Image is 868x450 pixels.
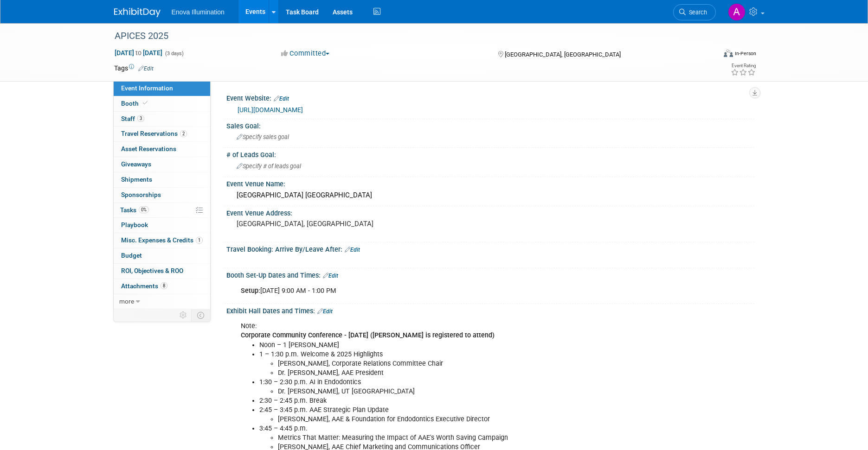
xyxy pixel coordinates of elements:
a: Playbook [114,218,210,233]
span: Specify sales goal [237,133,289,140]
span: Shipments [121,176,152,183]
span: Playbook [121,221,148,228]
li: Noon – 1 [PERSON_NAME] [259,341,647,350]
li: Dr. [PERSON_NAME], UT [GEOGRAPHIC_DATA] [278,387,647,396]
div: Event Rating [731,63,756,68]
div: APICES 2025 [111,28,702,44]
span: Enova Illumination [172,8,225,16]
div: Event Venue Name: [226,177,754,189]
div: Exhibit Hall Dates and Times: [226,304,754,316]
a: Edit [323,273,338,279]
span: Sponsorships [121,191,161,198]
b: Setup: [241,287,260,295]
li: [PERSON_NAME], Corporate Relations Committee Chair [278,359,647,368]
span: [DATE] [DATE] [114,49,163,57]
a: Search [673,4,716,20]
td: Toggle Event Tabs [191,309,210,321]
a: Misc. Expenses & Credits1 [114,233,210,248]
a: Staff3 [114,112,210,127]
span: more [119,298,134,305]
li: Dr. [PERSON_NAME], AAE President [278,368,647,378]
li: 1:30 – 2:30 p.m. AI in Endodontics [259,378,647,396]
span: [GEOGRAPHIC_DATA], [GEOGRAPHIC_DATA] [505,51,621,58]
td: Tags [114,63,154,73]
div: [DATE] 9:00 AM - 1:00 PM [234,282,652,300]
td: Personalize Event Tab Strip [175,309,192,321]
span: Booth [121,100,149,107]
span: 2 [180,130,187,137]
a: Asset Reservations [114,142,210,157]
a: Edit [274,95,289,102]
span: Budget [121,252,142,259]
a: Edit [345,247,360,253]
span: Tasks [120,206,149,214]
li: 2:30 – 2:45 p.m. Break [259,396,647,406]
a: Edit [317,308,333,315]
span: 3 [137,115,144,122]
div: Booth Set-Up Dates and Times: [226,268,754,280]
i: Booth reservation complete [143,101,148,106]
button: Committed [278,49,333,58]
span: ROI, Objectives & ROO [121,267,183,274]
a: Sponsorships [114,188,210,203]
span: Search [686,9,707,16]
b: Corporate Community Conference - [DATE] ([PERSON_NAME] is registered to attend) [241,331,495,339]
a: Tasks0% [114,203,210,218]
span: Attachments [121,282,167,290]
span: Travel Reservations [121,130,187,137]
a: Booth [114,96,210,111]
span: Specify # of leads goal [237,163,301,170]
span: 1 [196,237,203,244]
a: Travel Reservations2 [114,127,210,141]
pre: [GEOGRAPHIC_DATA], [GEOGRAPHIC_DATA] [237,220,436,228]
div: # of Leads Goal: [226,148,754,159]
div: Sales Goal: [226,119,754,131]
a: more [114,294,210,309]
a: Budget [114,248,210,263]
div: Travel Booking: Arrive By/Leave After: [226,242,754,254]
span: Giveaways [121,160,151,168]
a: [URL][DOMAIN_NAME] [238,106,303,114]
img: ExhibitDay [114,8,161,17]
span: 0% [139,206,149,213]
div: Event Format [661,48,757,62]
img: Format-Inperson.png [724,50,733,57]
span: to [134,49,143,57]
img: Abby Nelson [728,3,746,21]
li: 2:45 – 3:45 p.m. AAE Strategic Plan Update [259,406,647,424]
span: 8 [161,282,167,289]
div: Event Venue Address: [226,206,754,218]
div: [GEOGRAPHIC_DATA] [GEOGRAPHIC_DATA] [233,188,747,203]
a: Giveaways [114,157,210,172]
a: Edit [138,65,154,72]
div: Event Website: [226,91,754,103]
li: [PERSON_NAME], AAE & Foundation for Endodontics Executive Director [278,415,647,424]
li: 1 – 1:30 p.m. Welcome & 2025 Highlights [259,350,647,378]
a: Shipments [114,172,210,187]
span: Misc. Expenses & Credits [121,236,203,244]
span: Event Information [121,84,173,92]
span: (3 days) [164,51,184,57]
li: Metrics That Matter: Measuring the Impact of AAE's Worth Saving Campaign [278,433,647,443]
span: Asset Reservations [121,145,176,152]
a: Event Information [114,81,210,96]
span: Staff [121,115,144,122]
div: In-Person [734,50,756,57]
a: ROI, Objectives & ROO [114,264,210,279]
a: Attachments8 [114,279,210,294]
